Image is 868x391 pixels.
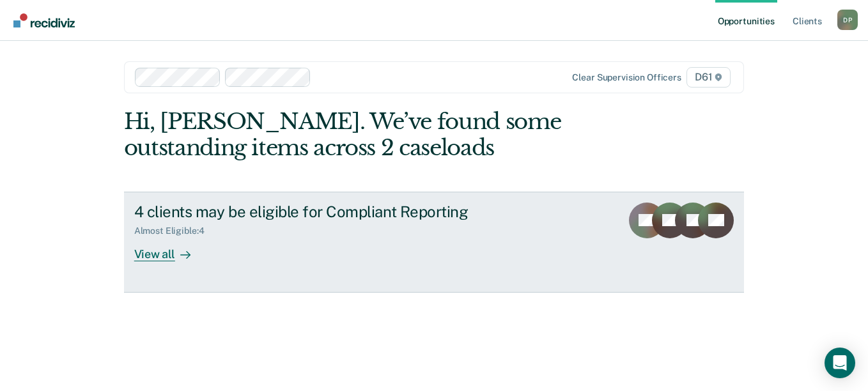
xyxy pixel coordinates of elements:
div: Open Intercom Messenger [825,348,855,378]
div: View all [134,236,206,261]
span: D61 [686,67,731,88]
div: Clear supervision officers [572,72,681,83]
div: D P [837,10,858,30]
div: 4 clients may be eligible for Compliant Reporting [134,203,583,221]
div: Hi, [PERSON_NAME]. We’ve found some outstanding items across 2 caseloads [124,109,620,161]
button: Profile dropdown button [837,10,858,30]
img: Recidiviz [13,13,75,27]
a: 4 clients may be eligible for Compliant ReportingAlmost Eligible:4View all [124,192,745,293]
div: Almost Eligible : 4 [134,226,215,236]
